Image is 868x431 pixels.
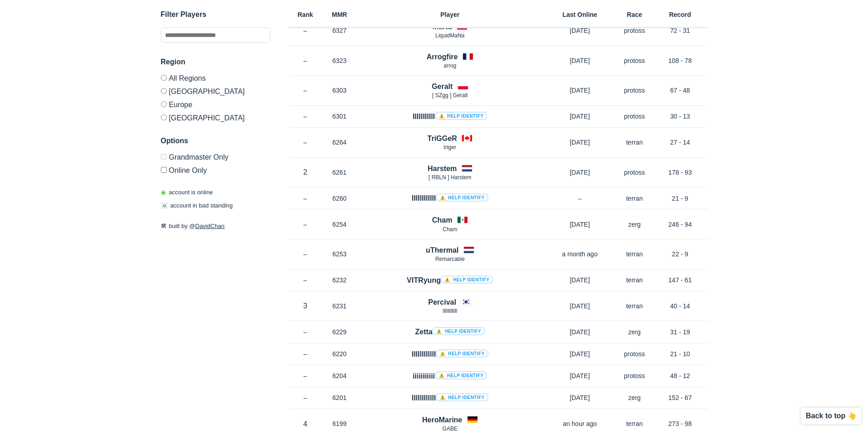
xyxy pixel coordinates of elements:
p: [DATE] [544,168,616,177]
h3: Options [161,135,270,146]
p: terran [616,249,653,259]
p: [DATE] [544,349,616,358]
h4: VITRyung [407,275,493,286]
span: arrog [443,62,456,69]
input: Grandmaster Only [161,154,167,160]
label: [GEOGRAPHIC_DATA] [161,111,270,122]
a: DavidChan [195,223,225,229]
a: ⚠️ Help identify [436,193,488,202]
p: – [288,275,323,285]
p: [DATE] [544,371,616,380]
span: triger [444,144,456,151]
p: protoss [616,168,653,177]
label: Only Show accounts currently in Grandmaster [161,154,270,163]
h4: Zetta [415,327,485,337]
p: a month ago [544,249,616,259]
h4: Percival [428,297,456,307]
p: – [288,138,323,147]
p: 6204 [323,371,357,380]
a: ⚠️ Help identify [436,349,488,358]
h6: Rank [288,11,323,18]
h4: uThermal [426,245,458,255]
h4: TriGGeR [427,133,457,144]
p: zerg [616,393,653,402]
p: – [288,327,323,337]
h4: iiiiiiiiiii [413,371,488,381]
h6: Race [616,11,653,18]
a: ⚠️ Help identify [436,393,488,401]
p: 6260 [323,194,357,203]
p: – [288,86,323,95]
h3: Filter Players [161,9,270,20]
label: All Regions [161,75,270,84]
p: 6201 [323,393,357,402]
p: 6253 [323,249,357,259]
p: 6231 [323,301,357,311]
h4: HeroMarine [422,415,462,425]
p: terran [616,301,653,311]
span: 🛠 [161,223,167,229]
p: 72 - 31 [653,26,708,35]
a: ⚠️ Help identify [432,327,485,335]
h6: MMR [323,11,357,18]
p: 31 - 19 [653,327,708,337]
p: [DATE] [544,393,616,402]
p: 2 [288,167,323,177]
p: 6220 [323,349,357,358]
p: 6261 [323,168,357,177]
p: 27 - 14 [653,138,708,147]
p: [DATE] [544,86,616,95]
p: 67 - 48 [653,86,708,95]
span: Cham [442,226,457,233]
input: [GEOGRAPHIC_DATA] [161,88,167,94]
p: protoss [616,26,653,35]
p: – [288,194,323,203]
input: Online Only [161,167,167,173]
p: account is online [161,188,213,197]
p: – [288,26,323,35]
span: [ RBLN ] Harstem [428,174,471,181]
p: protoss [616,349,653,358]
p: 21 - 10 [653,349,708,358]
p: 6199 [323,419,357,428]
p: 6327 [323,26,357,35]
h3: Region [161,57,270,68]
p: [DATE] [544,275,616,285]
p: [DATE] [544,112,616,121]
p: built by @ [161,222,270,231]
h4: IlIlIlIlIlI [413,111,488,122]
p: 152 - 67 [653,393,708,402]
p: Back to top 👆 [806,412,857,420]
p: – [288,56,323,65]
h6: Player [357,11,544,18]
p: [DATE] [544,26,616,35]
span: [ SZgg ] Geralt [432,92,467,99]
h4: Cham [432,215,452,225]
p: 6232 [323,275,357,285]
p: 4 [288,419,323,429]
p: 147 - 61 [653,275,708,285]
h4: Harstem [427,163,457,174]
h6: Last Online [544,11,616,18]
p: 40 - 14 [653,301,708,311]
p: 273 - 98 [653,419,708,428]
p: 6229 [323,327,357,337]
p: 6254 [323,220,357,229]
label: [GEOGRAPHIC_DATA] [161,84,270,98]
p: zerg [616,220,653,229]
p: terran [616,138,653,147]
h4: llllllllllll [411,393,488,403]
p: [DATE] [544,56,616,65]
p: 178 - 93 [653,168,708,177]
span: Remarcable [435,256,465,262]
p: 108 - 78 [653,56,708,65]
a: ⚠️ Help identify [435,371,488,379]
p: – [288,249,323,259]
p: terran [616,419,653,428]
p: 6264 [323,138,357,147]
p: [DATE] [544,327,616,337]
p: protoss [616,56,653,65]
p: 3 [288,301,323,311]
h4: Arrogfire [426,52,457,62]
h4: IIIIIIIIIIII [411,193,488,203]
